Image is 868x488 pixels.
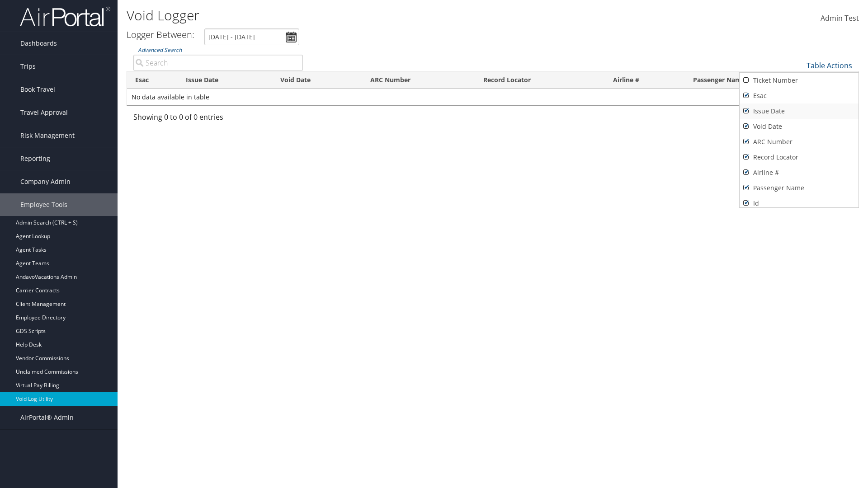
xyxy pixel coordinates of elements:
[20,55,36,78] span: Trips
[740,180,859,196] a: Passenger Name
[20,147,50,170] span: Reporting
[740,119,859,134] a: Void Date
[20,78,55,101] span: Book Travel
[740,134,859,150] a: ARC Number
[20,124,75,147] span: Risk Management
[740,103,859,119] a: Issue Date
[20,193,67,216] span: Employee Tools
[740,150,859,165] a: Record Locator
[740,196,859,211] a: Id
[20,170,71,193] span: Company Admin
[20,101,68,124] span: Travel Approval
[20,6,110,27] img: airportal-logo.png
[740,88,859,103] a: Esac
[740,73,859,88] a: Ticket Number
[20,32,57,55] span: Dashboards
[20,406,74,429] span: AirPortal® Admin
[740,165,859,180] a: Airline #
